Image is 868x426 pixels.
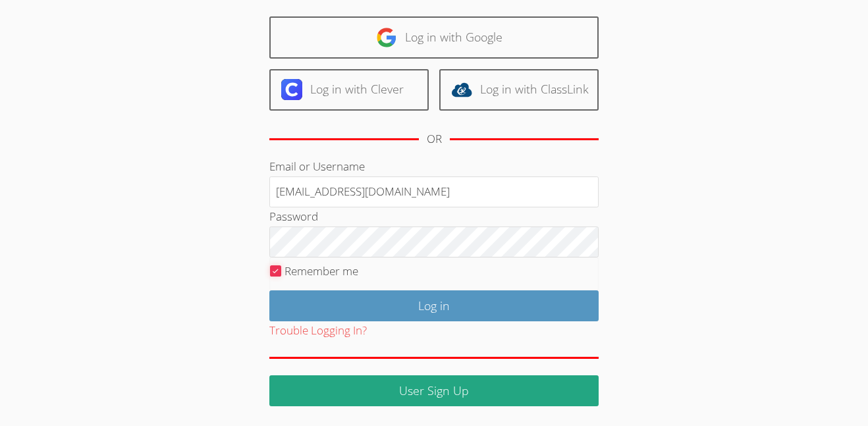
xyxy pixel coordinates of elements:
[376,27,397,48] img: google-logo-50288ca7cdecda66e5e0955fdab243c47b7ad437acaf1139b6f446037453330a.svg
[269,209,318,224] label: Password
[269,69,429,111] a: Log in with Clever
[269,290,599,321] input: Log in
[269,321,367,340] button: Trouble Logging In?
[269,375,599,406] a: User Sign Up
[439,69,599,111] a: Log in with ClassLink
[285,263,358,279] label: Remember me
[269,16,599,58] a: Log in with Google
[269,159,365,174] label: Email or Username
[451,79,472,100] img: classlink-logo-d6bb404cc1216ec64c9a2012d9dc4662098be43eaf13dc465df04b49fa7ab582.svg
[427,130,442,149] div: OR
[281,79,302,100] img: clever-logo-6eab21bc6e7a338710f1a6ff85c0baf02591cd810cc4098c63d3a4b26e2feb20.svg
